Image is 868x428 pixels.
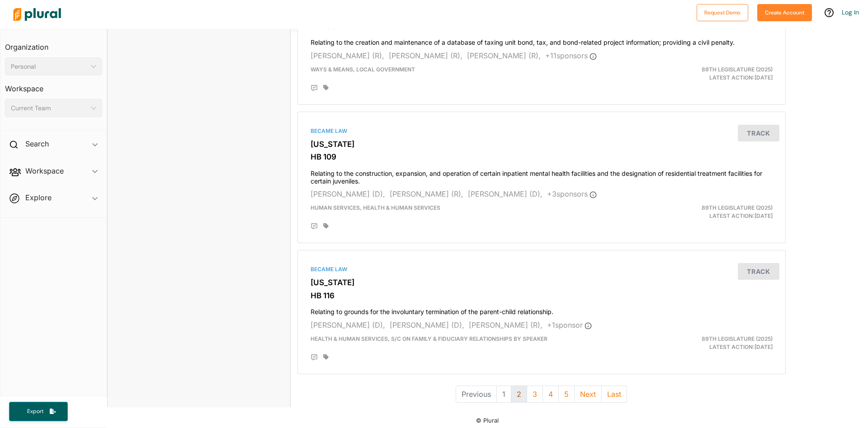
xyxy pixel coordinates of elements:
h4: Relating to the construction, expansion, and operation of certain inpatient mental health facilit... [311,165,773,185]
button: 3 [527,386,543,403]
h3: HB 116 [311,291,773,300]
span: + 3 sponsor s [547,189,597,198]
button: 5 [558,386,575,403]
span: 89th Legislature (2025) [702,335,773,342]
div: Became Law [311,265,773,273]
button: 4 [542,386,559,403]
h3: Organization [5,34,102,54]
a: Create Account [757,7,812,17]
span: [PERSON_NAME] (R), [469,320,542,329]
span: [PERSON_NAME] (R), [467,51,541,60]
div: Current Team [11,103,87,113]
h3: HB 109 [311,152,773,161]
button: Track [738,263,779,280]
small: © Plural [476,417,499,424]
div: Latest Action: [DATE] [621,66,779,82]
span: [PERSON_NAME] (D), [390,320,464,329]
h3: [US_STATE] [311,278,773,287]
span: [PERSON_NAME] (D), [311,320,385,329]
span: [PERSON_NAME] (D), [311,189,385,198]
a: Log In [842,8,859,16]
span: Ways & Means, Local Government [311,66,415,73]
div: Add Position Statement [311,223,318,230]
div: Personal [11,62,87,71]
div: Add Position Statement [311,354,318,361]
span: 89th Legislature (2025) [702,66,773,73]
div: Latest Action: [DATE] [621,335,779,351]
span: Human Services, Health & Human Services [311,204,440,211]
button: 2 [511,386,527,403]
span: + 1 sponsor [547,320,592,329]
span: + 11 sponsor s [545,51,597,60]
h2: Search [25,139,49,149]
h4: Relating to grounds for the involuntary termination of the parent-child relationship. [311,304,773,316]
span: [PERSON_NAME] (R), [389,51,462,60]
button: Export [9,402,68,421]
div: Add tags [323,223,329,229]
span: Export [21,408,50,415]
span: Health & Human Services, s/c on Family & Fiduciary Relationships by Speaker [311,335,547,342]
button: Last [601,386,627,403]
div: Add Position Statement [311,85,318,92]
button: Next [574,386,602,403]
span: [PERSON_NAME] (D), [468,189,542,198]
div: Add tags [323,354,329,360]
span: [PERSON_NAME] (R), [390,189,463,198]
span: [PERSON_NAME] (R), [311,51,384,60]
div: Became Law [311,127,773,135]
h3: Workspace [5,75,102,95]
h4: Relating to the creation and maintenance of a database of taxing unit bond, tax, and bond-related... [311,34,773,47]
h3: [US_STATE] [311,140,773,149]
button: Create Account [757,4,812,21]
div: Latest Action: [DATE] [621,204,779,220]
span: 89th Legislature (2025) [702,204,773,211]
button: Request Demo [697,4,748,21]
button: Track [738,125,779,141]
a: Request Demo [697,7,748,17]
div: Add tags [323,85,329,91]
